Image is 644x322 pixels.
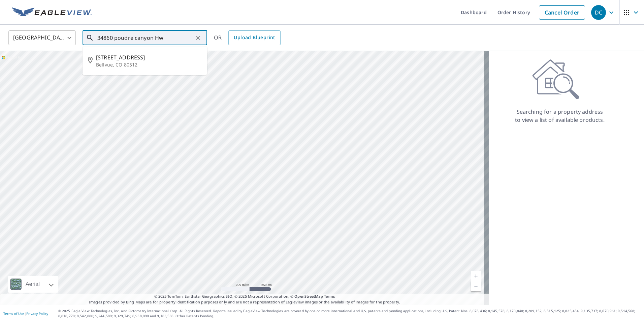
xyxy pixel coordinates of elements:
img: EV Logo [12,7,92,18]
span: Upload Blueprint [234,33,275,42]
a: OpenStreetMap [294,294,323,299]
p: | [3,312,48,316]
p: © 2025 Eagle View Technologies, Inc. and Pictometry International Corp. All Rights Reserved. Repo... [58,308,641,319]
a: Terms [324,294,335,299]
a: Terms of Use [3,311,24,316]
p: Searching for a property address to view a list of available products. [515,108,605,124]
a: Current Level 5, Zoom Out [471,281,481,291]
a: Privacy Policy [26,311,48,316]
p: Bellvue, CO 80512 [96,61,202,68]
div: DC [591,5,606,20]
div: OR [214,30,281,45]
span: [STREET_ADDRESS] [96,53,202,61]
div: Aerial [24,276,42,293]
div: [GEOGRAPHIC_DATA] [8,28,76,47]
a: Cancel Order [539,5,585,20]
div: Aerial [8,276,58,293]
a: Current Level 5, Zoom In [471,271,481,281]
span: © 2025 TomTom, Earthstar Geographics SIO, © 2025 Microsoft Corporation, © [154,294,335,299]
a: Upload Blueprint [228,30,280,45]
input: Search by address or latitude-longitude [97,28,193,47]
button: Clear [193,33,203,43]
